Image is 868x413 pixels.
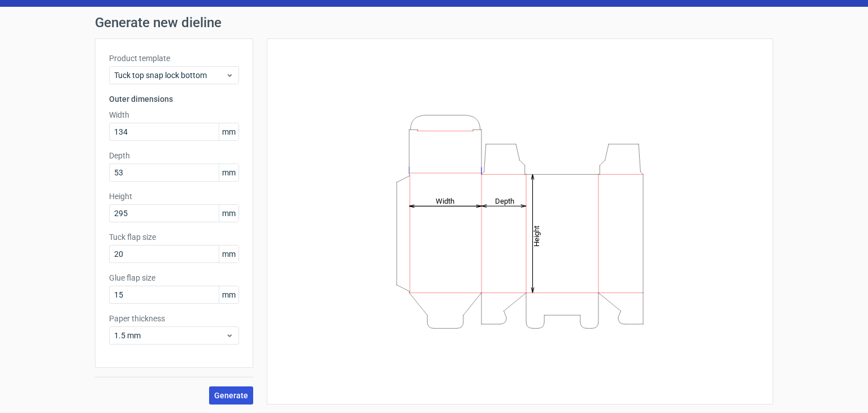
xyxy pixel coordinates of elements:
[495,196,514,205] tspan: Depth
[109,93,239,105] h3: Outer dimensions
[114,70,225,81] span: Tuck top snap lock bottom
[436,196,454,205] tspan: Width
[95,16,773,29] h1: Generate new dieline
[219,246,238,263] span: mm
[109,53,239,64] label: Product template
[109,191,239,202] label: Height
[219,123,238,140] span: mm
[109,109,239,121] label: Width
[109,272,239,283] label: Glue flap size
[209,386,253,405] button: Generate
[109,313,239,324] label: Paper thickness
[214,392,248,399] span: Generate
[114,330,225,341] span: 1.5 mm
[109,231,239,243] label: Tuck flap size
[219,164,238,181] span: mm
[532,225,541,246] tspan: Height
[219,205,238,222] span: mm
[109,150,239,161] label: Depth
[219,286,238,303] span: mm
